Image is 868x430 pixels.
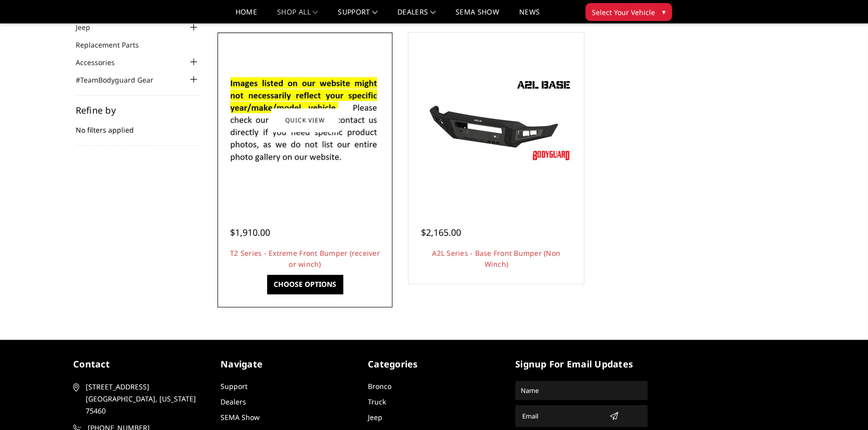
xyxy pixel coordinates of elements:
div: No filters applied [76,106,200,146]
h5: Categories [368,357,500,371]
span: [STREET_ADDRESS] [GEOGRAPHIC_DATA], [US_STATE] 75460 [86,381,202,417]
a: shop all [277,9,318,23]
h5: signup for email updates [515,357,647,371]
a: Bronco [368,381,391,391]
h5: contact [73,357,205,371]
a: Accessories [76,57,127,68]
input: Name [517,382,646,398]
a: Dealers [221,397,246,406]
a: News [519,9,540,23]
a: Jeep [76,22,103,33]
span: $2,165.00 [421,226,461,238]
a: Replacement Parts [76,40,151,50]
button: Select Your Vehicle [585,3,672,21]
a: Dealers [397,9,436,23]
a: Choose Options [267,275,343,294]
iframe: Chat Widget [818,382,868,430]
a: Jeep [368,412,382,422]
span: ▾ [662,7,666,17]
a: Truck [368,397,386,406]
input: Email [518,408,605,424]
a: SEMA Show [221,412,260,422]
a: T2 Series - Extreme Front Bumper (receiver or winch) T2 Series - Extreme Front Bumper (receiver o... [220,35,390,205]
span: Select Your Vehicle [592,7,655,18]
a: SEMA Show [456,9,499,23]
a: T2 Series - Extreme Front Bumper (receiver or winch) [230,248,380,269]
a: #TeamBodyguard Gear [76,75,166,85]
img: T2 Series - Extreme Front Bumper (receiver or winch) [225,66,385,175]
h5: Refine by [76,106,200,115]
h5: Navigate [221,357,353,371]
span: $1,910.00 [230,226,270,238]
a: Support [221,381,248,391]
a: A2L Series - Base Front Bumper (Non Winch) A2L Series - Base Front Bumper (Non Winch) [411,35,581,205]
a: A2L Series - Base Front Bumper (Non Winch) [432,248,560,269]
a: Support [338,9,377,23]
a: Quick view [271,108,338,132]
a: Home [236,9,257,23]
